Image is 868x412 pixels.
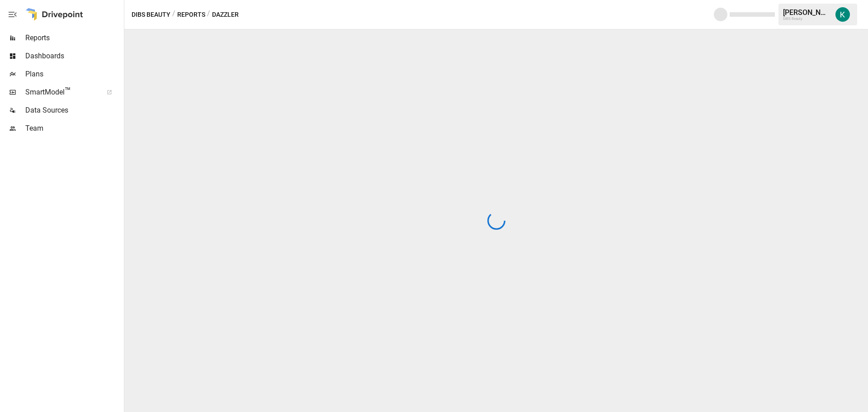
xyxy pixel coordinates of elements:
[207,9,210,20] div: /
[830,2,855,27] button: Katherine Rose
[177,9,205,20] button: Reports
[132,9,170,20] button: DIBS Beauty
[25,51,122,62] span: Dashboards
[783,8,830,17] div: [PERSON_NAME]
[783,17,830,21] div: DIBS Beauty
[25,105,122,116] span: Data Sources
[65,85,71,97] span: ™
[25,33,122,43] span: Reports
[25,69,122,80] span: Plans
[25,87,97,98] span: SmartModel
[25,123,122,134] span: Team
[172,9,175,20] div: /
[835,7,850,22] img: Katherine Rose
